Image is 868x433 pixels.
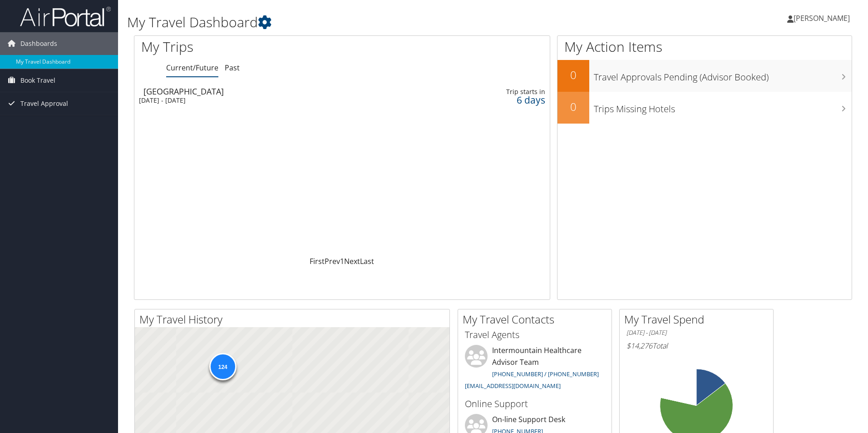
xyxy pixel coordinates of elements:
span: Travel Approval [20,92,68,115]
h2: 0 [557,67,589,83]
h2: 0 [557,99,589,114]
a: 1 [340,256,344,266]
a: Current/Future [166,63,218,73]
a: Next [344,256,360,266]
a: [PERSON_NAME] [787,5,859,32]
img: airportal-logo.png [20,6,111,27]
li: Intermountain Healthcare Advisor Team [460,345,609,393]
div: Trip starts in [451,88,545,96]
div: 6 days [451,96,545,104]
a: [EMAIL_ADDRESS][DOMAIN_NAME] [465,382,561,390]
h2: My Travel History [139,312,449,327]
h2: My Travel Spend [624,312,773,327]
div: [GEOGRAPHIC_DATA] [143,87,398,95]
a: [PHONE_NUMBER] / [PHONE_NUMBER] [492,370,599,378]
h1: My Action Items [557,37,852,56]
a: First [310,256,325,266]
span: $14,276 [626,341,652,351]
a: Prev [325,256,340,266]
a: 0Trips Missing Hotels [557,92,852,124]
div: [DATE] - [DATE] [139,96,394,105]
a: 0Travel Approvals Pending (Advisor Booked) [557,60,852,92]
span: Dashboards [20,32,57,55]
h2: My Travel Contacts [463,312,612,327]
h1: My Trips [141,37,370,56]
div: 124 [209,353,236,380]
a: Last [360,256,374,266]
h3: Travel Agents [465,328,605,341]
span: [PERSON_NAME] [794,13,850,23]
h1: My Travel Dashboard [127,13,615,32]
a: Past [225,63,240,73]
span: Book Travel [20,69,55,92]
h6: [DATE] - [DATE] [626,328,766,337]
h6: Total [626,341,766,351]
h3: Online Support [465,398,605,410]
h3: Travel Approvals Pending (Advisor Booked) [594,66,852,84]
h3: Trips Missing Hotels [594,98,852,115]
